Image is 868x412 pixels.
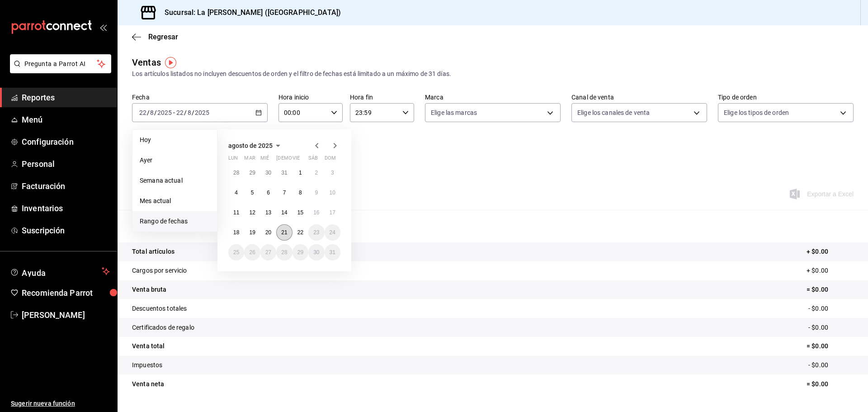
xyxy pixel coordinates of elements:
div: Ventas [132,56,161,69]
button: 24 de agosto de 2025 [325,224,340,241]
p: = $0.00 [807,379,854,389]
p: Venta bruta [132,285,166,294]
button: 10 de agosto de 2025 [325,185,340,201]
abbr: 30 de julio de 2025 [265,170,271,176]
label: Fecha [132,94,268,100]
span: Recomienda Parrot [22,287,110,299]
abbr: 14 de agosto de 2025 [281,209,287,216]
abbr: 10 de agosto de 2025 [330,189,335,196]
abbr: 27 de agosto de 2025 [265,249,271,256]
label: Canal de venta [571,94,707,100]
button: 30 de agosto de 2025 [308,244,324,260]
button: 28 de julio de 2025 [228,165,244,181]
button: 21 de agosto de 2025 [276,224,292,241]
abbr: 9 de agosto de 2025 [315,189,318,196]
span: Regresar [148,33,178,41]
span: Elige los tipos de orden [724,108,789,117]
abbr: 22 de agosto de 2025 [297,229,303,236]
span: Ayer [140,156,210,165]
span: Menú [22,114,110,126]
button: 27 de agosto de 2025 [260,244,276,260]
input: -- [150,109,154,116]
abbr: lunes [228,155,238,165]
span: Reportes [22,91,110,104]
p: Impuestos [132,360,162,370]
button: 11 de agosto de 2025 [228,204,244,221]
p: - $0.00 [808,323,854,332]
span: Semana actual [140,176,210,185]
p: = $0.00 [807,341,854,351]
input: -- [176,109,184,116]
span: / [184,109,187,116]
label: Marca [425,94,561,100]
button: 18 de agosto de 2025 [228,224,244,241]
abbr: 12 de agosto de 2025 [249,209,255,216]
span: / [192,109,194,116]
button: 31 de julio de 2025 [276,165,292,181]
span: Personal [22,158,110,170]
button: 23 de agosto de 2025 [308,224,324,241]
span: Rango de fechas [140,217,210,226]
button: 12 de agosto de 2025 [244,204,260,221]
abbr: 5 de agosto de 2025 [251,189,254,196]
abbr: 7 de agosto de 2025 [283,189,286,196]
abbr: 28 de julio de 2025 [233,170,239,176]
abbr: 17 de agosto de 2025 [330,209,335,216]
span: Inventarios [22,202,110,214]
span: / [154,109,157,116]
button: 4 de agosto de 2025 [228,185,244,201]
abbr: 1 de agosto de 2025 [299,170,302,176]
button: 22 de agosto de 2025 [292,224,308,241]
input: -- [139,109,147,116]
button: 16 de agosto de 2025 [308,204,324,221]
p: - $0.00 [808,360,854,370]
abbr: 18 de agosto de 2025 [233,229,239,236]
span: Elige los canales de venta [577,108,650,117]
abbr: 2 de agosto de 2025 [315,170,318,176]
label: Hora fin [350,94,414,100]
abbr: 8 de agosto de 2025 [299,189,302,196]
abbr: 31 de agosto de 2025 [330,249,335,256]
p: = $0.00 [807,285,854,294]
button: Pregunta a Parrot AI [10,54,111,73]
abbr: 16 de agosto de 2025 [313,209,319,216]
button: 8 de agosto de 2025 [292,185,308,201]
button: Regresar [132,33,178,41]
span: Elige las marcas [431,108,477,117]
p: - $0.00 [808,304,854,313]
abbr: 6 de agosto de 2025 [267,189,270,196]
div: Los artículos listados no incluyen descuentos de orden y el filtro de fechas está limitado a un m... [132,69,854,79]
button: 29 de julio de 2025 [244,165,260,181]
p: + $0.00 [807,247,854,256]
button: 28 de agosto de 2025 [276,244,292,260]
button: 13 de agosto de 2025 [260,204,276,221]
input: ---- [194,109,210,116]
label: Tipo de orden [718,94,854,100]
span: Pregunta a Parrot AI [24,59,97,69]
button: 5 de agosto de 2025 [244,185,260,201]
abbr: 11 de agosto de 2025 [233,209,239,216]
abbr: viernes [292,155,300,165]
abbr: 21 de agosto de 2025 [281,229,287,236]
input: -- [187,109,192,116]
button: 15 de agosto de 2025 [292,204,308,221]
button: 19 de agosto de 2025 [244,224,260,241]
abbr: 28 de agosto de 2025 [281,249,287,256]
button: 7 de agosto de 2025 [276,185,292,201]
abbr: 15 de agosto de 2025 [297,209,303,216]
button: 1 de agosto de 2025 [292,165,308,181]
span: Sugerir nueva función [11,399,110,408]
span: [PERSON_NAME] [22,309,110,321]
img: Tooltip marker [165,57,176,68]
abbr: 29 de agosto de 2025 [297,249,303,256]
abbr: 3 de agosto de 2025 [331,170,334,176]
button: 6 de agosto de 2025 [260,185,276,201]
button: 9 de agosto de 2025 [308,185,324,201]
button: open_drawer_menu [99,24,107,31]
abbr: martes [244,155,255,165]
p: Cargos por servicio [132,266,187,275]
span: - [173,109,175,116]
a: Pregunta a Parrot AI [6,66,111,75]
abbr: 24 de agosto de 2025 [330,229,335,236]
